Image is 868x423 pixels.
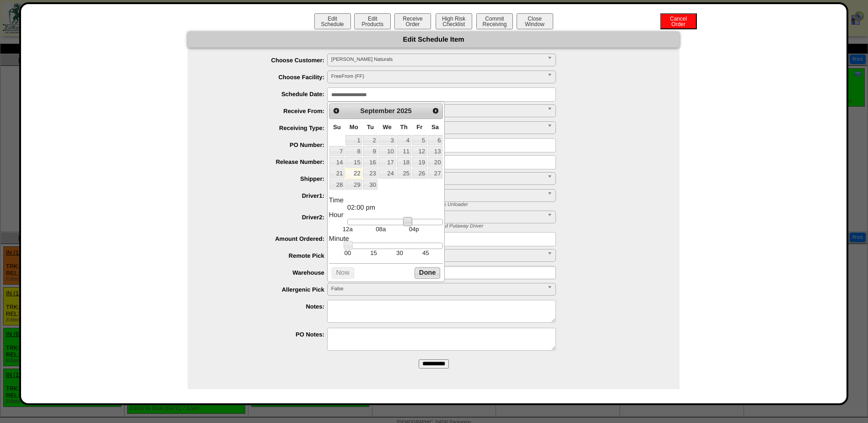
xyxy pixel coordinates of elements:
[397,157,411,167] a: 18
[516,21,554,27] a: CloseWindow
[331,225,364,233] td: 12a
[347,204,443,211] dd: 02:00 pm
[412,146,427,156] a: 12
[430,105,442,117] a: Next
[378,157,395,167] a: 17
[415,267,440,279] button: Done
[378,146,395,156] a: 10
[320,202,679,207] div: * Driver 1: Shipment Load Picker OR Receiving Truck Unloader
[331,54,544,65] span: [PERSON_NAME] Naturals
[432,107,439,114] span: Next
[329,168,345,179] a: 21
[397,146,411,156] a: 11
[206,57,327,64] label: Choose Customer:
[329,179,345,190] a: 28
[363,168,377,179] a: 23
[412,135,427,145] a: 5
[428,157,442,167] a: 20
[206,141,327,148] label: PO Number:
[413,249,439,257] td: 45
[329,146,345,156] a: 7
[334,249,361,257] td: 00
[206,331,327,338] label: PO Notes:
[476,13,513,29] button: CommitReceiving
[206,125,327,131] label: Receiving Type:
[367,124,374,130] span: Tuesday
[354,13,391,29] button: EditProducts
[431,124,439,130] span: Saturday
[345,157,362,167] a: 15
[378,135,395,145] a: 3
[436,13,472,29] button: High RiskChecklist
[206,269,327,276] label: Warehouse
[400,124,408,130] span: Thursday
[345,179,362,190] a: 29
[394,13,431,29] button: ReceiveOrder
[206,192,327,199] label: Driver1:
[428,135,442,145] a: 6
[387,249,413,257] td: 30
[329,211,443,219] dt: Hour
[330,105,342,117] a: Prev
[329,235,443,243] dt: Minute
[350,124,358,130] span: Monday
[206,158,327,165] label: Release Number:
[329,197,443,204] dt: Time
[364,225,397,233] td: 08a
[397,135,411,145] a: 4
[331,283,544,294] span: False
[206,286,327,293] label: Allergenic Pick
[363,157,377,167] a: 16
[435,21,474,27] a: High RiskChecklist
[206,252,327,259] label: Remote Pick
[412,157,427,167] a: 19
[332,267,354,279] button: Now
[397,108,412,115] span: 2025
[363,135,377,145] a: 2
[314,13,351,29] button: EditSchedule
[329,157,345,167] a: 14
[206,214,327,221] label: Driver2:
[345,168,362,179] a: 22
[428,146,442,156] a: 13
[206,108,327,114] label: Receive From:
[412,168,427,179] a: 26
[363,179,377,190] a: 30
[660,13,697,29] button: CancelOrder
[363,146,377,156] a: 9
[397,168,411,179] a: 25
[428,168,442,179] a: 27
[383,124,392,130] span: Wednesday
[397,225,430,233] td: 04p
[206,303,327,310] label: Notes:
[345,146,362,156] a: 8
[206,91,327,98] label: Schedule Date:
[188,32,679,48] div: Edit Schedule Item
[206,74,327,81] label: Choose Facility:
[320,223,679,229] div: * Driver 2: Shipment Truck Loader OR Receiving Load Putaway Driver
[333,107,340,114] span: Prev
[416,124,422,130] span: Friday
[333,124,341,130] span: Sunday
[331,71,544,82] span: FreeFrom (FF)
[206,175,327,182] label: Shipper:
[345,135,362,145] a: 1
[517,13,553,29] button: CloseWindow
[360,108,395,115] span: September
[206,235,327,242] label: Amount Ordered:
[361,249,387,257] td: 15
[378,168,395,179] a: 24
